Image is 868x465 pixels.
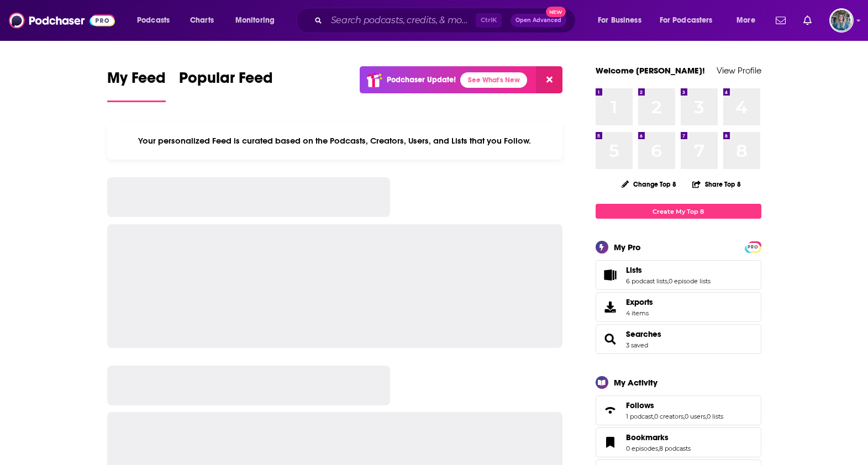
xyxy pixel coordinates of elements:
[626,265,711,275] a: Lists
[653,413,654,420] span: ,
[626,265,642,275] span: Lists
[235,13,275,28] span: Monitoring
[653,12,729,29] button: open menu
[729,12,769,29] button: open menu
[685,413,706,420] a: 0 users
[626,432,691,442] a: Bookmarks
[476,13,502,28] span: Ctrl K
[546,7,566,17] span: New
[327,12,476,29] input: Search podcasts, credits, & more...
[707,413,723,420] a: 0 lists
[626,329,661,339] a: Searches
[614,377,657,388] div: My Activity
[596,395,761,425] span: Follows
[746,243,760,251] span: PRO
[107,122,563,160] div: Your personalized Feed is curated based on the Podcasts, Creators, Users, and Lists that you Follow.
[717,65,761,76] a: View Profile
[596,324,761,354] span: Searches
[626,445,658,452] a: 0 episodes
[692,173,741,195] button: Share Top 8
[829,8,854,33] img: User Profile
[615,177,683,191] button: Change Top 8
[179,68,273,102] a: Popular Feed
[511,14,566,27] button: Open AdvancedNew
[9,10,115,31] img: Podchaser - Follow, Share and Rate Podcasts
[829,8,854,33] button: Show profile menu
[596,427,761,457] span: Bookmarks
[387,75,456,84] p: Podchaser Update!
[183,12,220,29] a: Charts
[107,68,166,94] span: My Feed
[599,299,622,315] span: Exports
[626,297,653,307] span: Exports
[746,242,760,251] a: PRO
[107,68,166,102] a: My Feed
[626,277,667,285] a: 6 podcast lists
[599,435,622,450] a: Bookmarks
[654,413,683,420] a: 0 creators
[829,8,854,33] span: Logged in as EllaDavidson
[626,432,669,442] span: Bookmarks
[590,12,655,29] button: open menu
[129,12,184,29] button: open menu
[599,403,622,418] a: Follows
[228,12,289,29] button: open menu
[706,413,707,420] span: ,
[626,413,653,420] a: 1 podcast
[626,400,654,410] span: Follows
[596,260,761,290] span: Lists
[460,72,527,88] a: See What's New
[737,13,755,28] span: More
[599,267,622,283] a: Lists
[614,242,641,252] div: My Pro
[669,277,711,285] a: 0 episode lists
[626,400,723,410] a: Follows
[660,13,713,28] span: For Podcasters
[598,13,641,28] span: For Business
[599,331,622,347] a: Searches
[626,309,653,317] span: 4 items
[596,204,761,219] a: Create My Top 8
[190,13,214,28] span: Charts
[137,13,170,28] span: Podcasts
[626,341,648,349] a: 3 saved
[799,11,816,30] a: Show notifications dropdown
[596,65,705,76] a: Welcome [PERSON_NAME]!
[515,18,561,23] span: Open Advanced
[658,445,659,452] span: ,
[683,413,685,420] span: ,
[596,292,761,322] a: Exports
[179,68,273,94] span: Popular Feed
[771,11,790,30] a: Show notifications dropdown
[659,445,691,452] a: 8 podcasts
[667,277,669,285] span: ,
[307,8,586,33] div: Search podcasts, credits, & more...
